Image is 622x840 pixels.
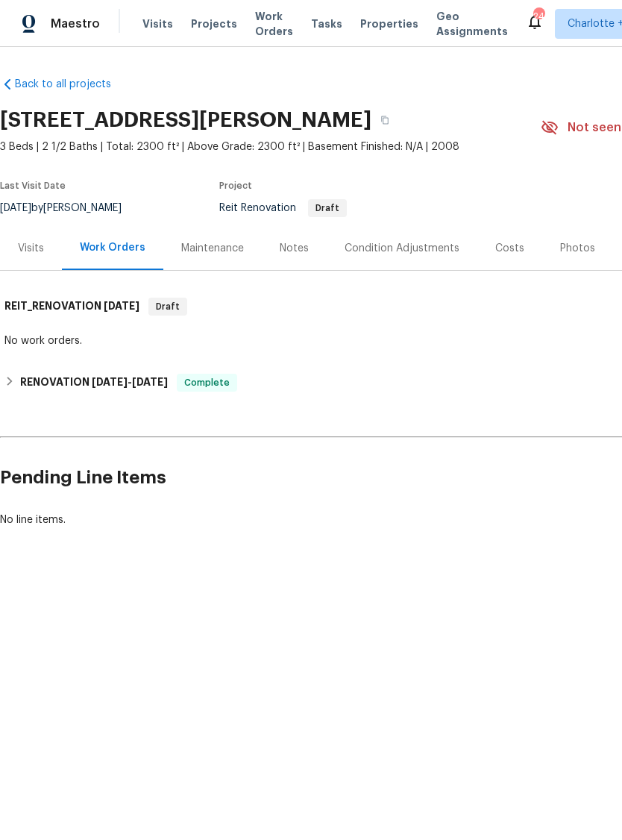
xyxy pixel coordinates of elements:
[280,241,309,256] div: Notes
[310,204,345,213] span: Draft
[132,377,168,387] span: [DATE]
[191,16,237,31] span: Projects
[345,241,459,256] div: Condition Adjustments
[4,298,139,316] h6: REIT_RENOVATION
[360,16,418,31] span: Properties
[371,107,398,134] button: Copy Address
[181,241,244,256] div: Maintenance
[18,241,44,256] div: Visits
[219,203,347,213] span: Reit Renovation
[92,377,168,387] span: -
[104,301,139,311] span: [DATE]
[533,9,544,24] div: 249
[311,19,342,29] span: Tasks
[20,374,168,392] h6: RENOVATION
[51,16,100,31] span: Maestro
[495,241,524,256] div: Costs
[80,240,145,255] div: Work Orders
[142,16,173,31] span: Visits
[255,9,293,39] span: Work Orders
[560,241,595,256] div: Photos
[436,9,508,39] span: Geo Assignments
[219,181,252,190] span: Project
[92,377,128,387] span: [DATE]
[178,375,236,390] span: Complete
[150,299,186,314] span: Draft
